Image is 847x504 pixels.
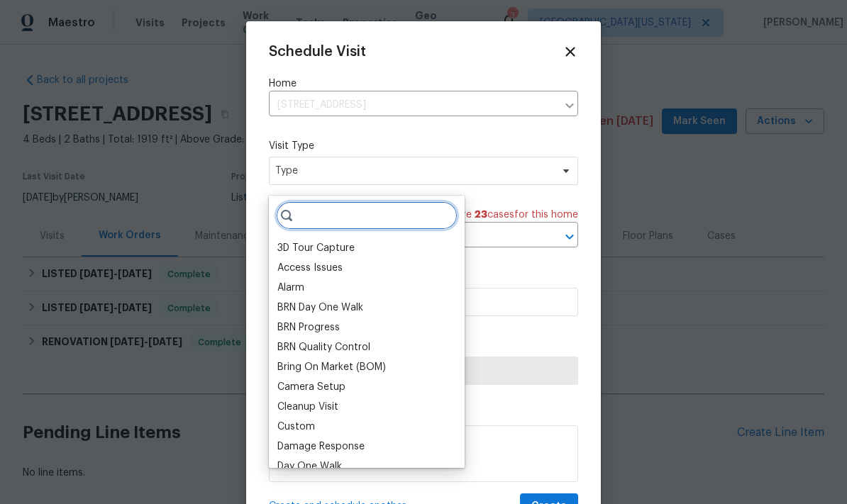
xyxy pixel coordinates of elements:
[277,340,370,354] div: BRN Quality Control
[277,439,365,454] div: Damage Response
[269,139,578,153] label: Visit Type
[277,420,315,434] div: Custom
[277,320,340,335] div: BRN Progress
[275,164,551,178] span: Type
[475,210,487,220] span: 23
[277,241,355,255] div: 3D Tour Capture
[277,301,363,315] div: BRN Day One Walk
[269,45,366,59] span: Schedule Visit
[277,380,345,394] div: Camera Setup
[269,94,557,116] input: Enter in an address
[277,459,342,474] div: Day One Walk
[277,360,386,374] div: Bring On Market (BOM)
[430,208,578,222] span: There are case s for this home
[277,281,304,295] div: Alarm
[277,400,338,414] div: Cleanup Visit
[277,261,343,275] div: Access Issues
[269,77,578,91] label: Home
[560,227,580,247] button: Open
[563,44,578,60] span: Close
